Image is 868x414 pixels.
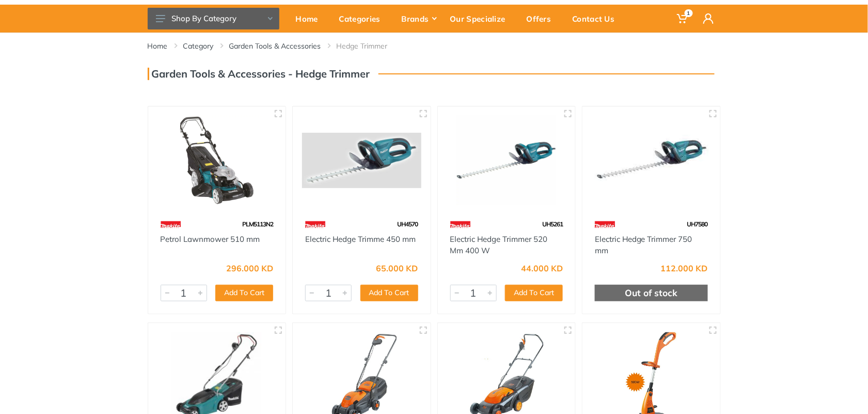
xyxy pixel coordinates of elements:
div: 44.000 KD [521,264,563,272]
div: 296.000 KD [226,264,273,272]
button: Add To Cart [215,285,273,301]
li: Hedge Trimmer [337,41,403,51]
div: Offers [519,8,565,29]
span: UH5261 [542,220,563,228]
img: Royal Tools - Electric Hedge Trimmer 750 mm [592,116,711,205]
a: Electric Hedge Trimmer 750 mm [595,234,692,256]
a: Offers [519,5,565,33]
img: Royal Tools - Electric Hedge Trimme 450 mm [302,116,421,205]
img: 42.webp [595,216,616,234]
a: Electric Hedge Trimme 450 mm [305,234,416,244]
div: 65.000 KD [376,264,418,272]
a: Home [289,5,332,33]
button: Add To Cart [505,285,563,301]
a: Garden Tools & Accessories [229,41,321,51]
img: 42.webp [161,216,181,234]
a: Categories [332,5,394,33]
img: Royal Tools - Electric Hedge Trimmer 520 Mm 400 W [447,116,566,205]
div: Home [289,8,332,29]
a: Contact Us [565,5,629,33]
button: Shop By Category [148,8,279,29]
span: 1 [685,9,693,17]
a: Home [148,41,168,51]
div: Our Specialize [443,8,519,29]
span: UH4570 [398,220,418,228]
img: Royal Tools - Petrol Lawnmower 510 mm [157,116,277,205]
span: UH7580 [687,220,708,228]
div: Contact Us [565,8,629,29]
div: Brands [394,8,443,29]
nav: breadcrumb [148,41,721,51]
a: Petrol Lawnmower 510 mm [161,234,260,244]
span: PLM5113N2 [242,220,273,228]
img: 42.webp [305,216,326,234]
div: Categories [332,8,394,29]
img: 42.webp [450,216,471,234]
a: 1 [670,5,696,33]
div: 112.000 KD [661,264,708,272]
div: Out of stock [595,285,708,301]
a: Electric Hedge Trimmer 520 Mm 400 W [450,234,548,256]
a: Category [183,41,214,51]
button: Add To Cart [360,285,418,301]
a: Our Specialize [443,5,519,33]
h3: Garden Tools & Accessories - Hedge Trimmer [148,68,370,80]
